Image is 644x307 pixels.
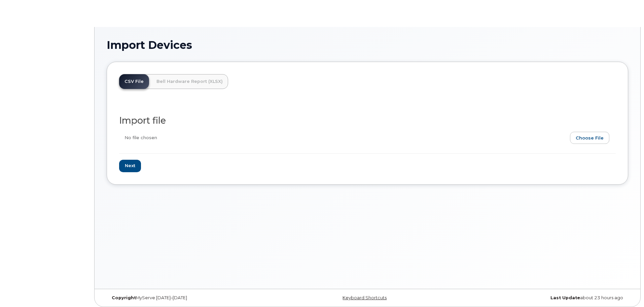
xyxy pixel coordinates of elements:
[107,39,628,51] h1: Import Devices
[119,160,141,172] input: Next
[107,295,281,301] div: MyServe [DATE]–[DATE]
[550,295,580,300] strong: Last Update
[119,116,616,126] h2: Import file
[112,295,136,300] strong: Copyright
[343,295,387,300] a: Keyboard Shortcuts
[119,74,149,89] a: CSV File
[454,295,628,301] div: about 23 hours ago
[151,74,228,89] a: Bell Hardware Report (XLSX)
